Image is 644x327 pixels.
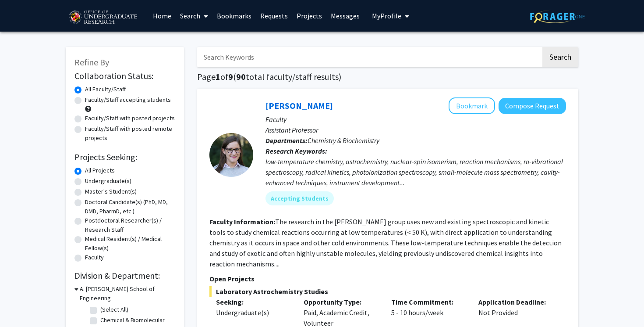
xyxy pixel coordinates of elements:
[265,136,308,145] b: Departments:
[265,114,566,125] p: Faculty
[74,270,175,281] h2: Division & Department:
[216,71,220,82] span: 1
[85,166,115,175] label: All Projects
[7,287,37,320] iframe: Chat
[308,136,379,145] span: Chemistry & Biochemistry
[499,98,566,114] button: Compose Request to Leah Dodson
[478,297,553,307] p: Application Deadline:
[85,95,171,104] label: Faculty/Staff accepting students
[176,0,212,31] a: Search
[216,297,290,307] p: Seeking:
[256,0,292,31] a: Requests
[265,191,334,205] mat-chip: Accepting Students
[74,152,175,162] h2: Projects Seeking:
[74,71,175,81] h2: Collaboration Status:
[66,7,140,29] img: University of Maryland Logo
[304,297,378,307] p: Opportunity Type:
[542,47,578,67] button: Search
[85,176,131,186] label: Undergraduate(s)
[236,71,246,82] span: 90
[85,124,175,143] label: Faculty/Staff with posted remote projects
[216,307,290,318] div: Undergraduate(s)
[326,0,364,31] a: Messages
[85,187,137,196] label: Master's Student(s)
[209,217,275,226] b: Faculty Information:
[100,305,128,314] label: (Select All)
[149,0,176,31] a: Home
[372,11,401,20] span: My Profile
[265,156,566,188] div: low-temperature chemistry, astrochemistry, nuclear-spin isomerism, reaction mechanisms, ro-vibrat...
[391,297,466,307] p: Time Commitment:
[85,85,126,94] label: All Faculty/Staff
[209,286,566,297] span: Laboratory Astrochemistry Studies
[212,0,256,31] a: Bookmarks
[85,114,175,123] label: Faculty/Staff with posted projects
[85,234,175,253] label: Medical Resident(s) / Medical Fellow(s)
[449,97,495,114] button: Add Leah Dodson to Bookmarks
[85,216,175,234] label: Postdoctoral Researcher(s) / Research Staff
[197,72,578,82] h1: Page of ( total faculty/staff results)
[265,125,566,135] p: Assistant Professor
[197,47,541,67] input: Search Keywords
[85,253,104,262] label: Faculty
[228,71,233,82] span: 9
[530,10,585,23] img: ForagerOne Logo
[209,273,566,284] p: Open Projects
[74,57,109,68] span: Refine By
[85,198,175,216] label: Doctoral Candidate(s) (PhD, MD, DMD, PharmD, etc.)
[80,284,175,303] h3: A. [PERSON_NAME] School of Engineering
[209,217,562,268] fg-read-more: The research in the [PERSON_NAME] group uses new and existing spectroscopic and kinetic tools to ...
[265,147,327,155] b: Research Keywords:
[265,100,333,111] a: [PERSON_NAME]
[292,0,326,31] a: Projects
